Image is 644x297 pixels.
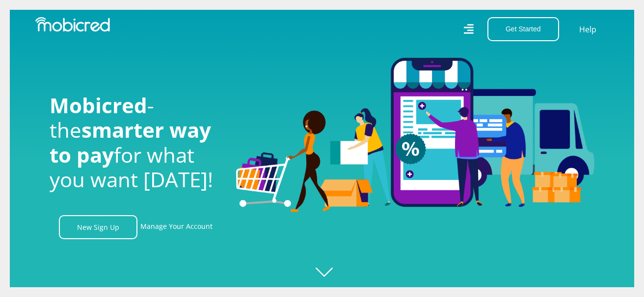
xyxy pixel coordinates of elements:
[35,17,110,32] img: Mobicred
[50,116,211,168] span: smarter way to pay
[59,215,137,239] a: New Sign Up
[50,91,147,119] span: Mobicred
[140,215,213,239] a: Manage Your Account
[236,58,594,213] img: Welcome to Mobicred
[487,17,559,41] button: Get Started
[579,23,597,36] a: Help
[50,93,221,192] h1: - the for what you want [DATE]!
